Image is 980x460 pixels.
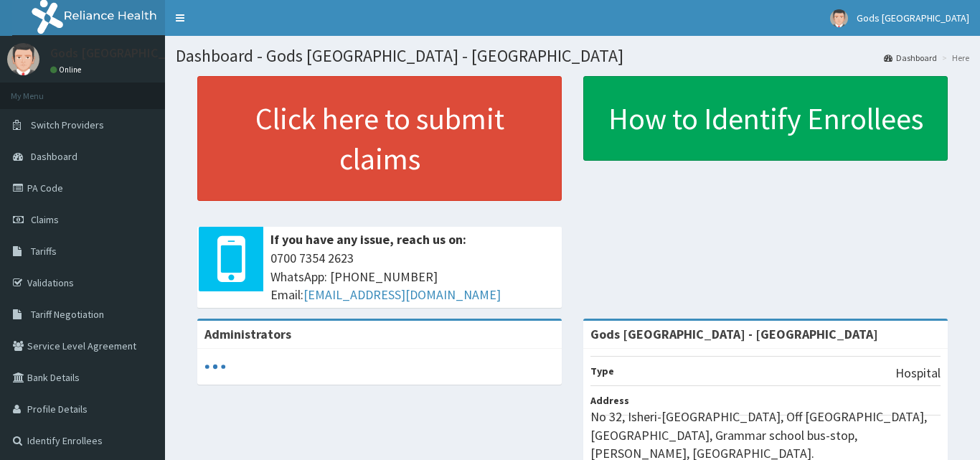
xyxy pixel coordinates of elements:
span: Tariff Negotiation [31,308,104,321]
b: Address [590,394,629,407]
p: Gods [GEOGRAPHIC_DATA] [50,47,199,60]
span: Switch Providers [31,118,104,131]
a: Dashboard [884,52,937,64]
strong: Gods [GEOGRAPHIC_DATA] - [GEOGRAPHIC_DATA] [590,326,878,342]
b: If you have any issue, reach us on: [270,231,466,248]
img: User Image [7,43,39,75]
img: User Image [830,9,848,27]
h1: Dashboard - Gods [GEOGRAPHIC_DATA] - [GEOGRAPHIC_DATA] [176,47,969,65]
b: Administrators [204,326,291,342]
span: Claims [31,213,59,226]
p: Hospital [895,364,941,382]
li: Here [938,52,969,64]
svg: audio-loading [204,356,226,377]
span: Gods [GEOGRAPHIC_DATA] [857,11,969,24]
span: Dashboard [31,150,77,163]
a: [EMAIL_ADDRESS][DOMAIN_NAME] [303,286,501,303]
a: How to Identify Enrollees [583,76,948,161]
span: 0700 7354 2623 WhatsApp: [PHONE_NUMBER] Email: [270,249,555,304]
a: Online [50,65,85,75]
span: Tariffs [31,245,57,258]
a: Click here to submit claims [197,76,562,201]
b: Type [590,365,614,377]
